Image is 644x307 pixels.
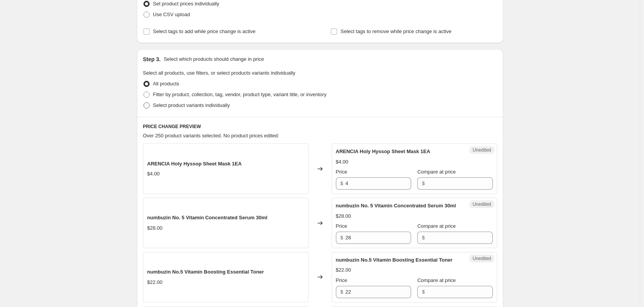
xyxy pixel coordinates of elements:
span: $ [341,180,343,186]
span: Unedited [472,147,491,153]
span: $ [422,235,425,240]
span: Select tags to add while price change is active [153,28,256,34]
span: Compare at price [417,223,456,229]
div: $4.00 [147,170,160,178]
span: numbuzin No. 5 Vitamin Concentrated Serum 30ml [147,215,268,220]
h6: PRICE CHANGE PREVIEW [143,123,497,130]
span: $ [341,289,343,295]
span: All products [153,81,179,87]
div: $22.00 [336,266,351,274]
span: ARENCIA Holy Hyssop Sheet Mask 1EA [147,161,242,167]
span: ARENCIA Holy Hyssop Sheet Mask 1EA [336,148,430,154]
span: numbuzin No.5 Vitamin Boosting Essential Toner [147,269,264,275]
span: $ [422,180,425,186]
h2: Step 3. [143,55,161,63]
span: Price [336,277,347,283]
span: Price [336,223,347,229]
span: $ [341,235,343,240]
div: $28.00 [336,212,351,220]
span: Over 250 product variants selected. No product prices edited: [143,133,279,138]
span: Set product prices individually [153,1,219,7]
span: Select tags to remove while price change is active [341,28,452,34]
span: Compare at price [417,277,456,283]
div: $22.00 [147,279,163,286]
span: Select all products, use filters, or select products variants individually [143,70,295,76]
div: $4.00 [336,158,349,166]
span: Unedited [472,201,491,207]
span: $ [422,289,425,295]
span: Select product variants individually [153,102,230,108]
span: Compare at price [417,169,456,175]
span: Use CSV upload [153,12,190,17]
span: Filter by product, collection, tag, vendor, product type, variant title, or inventory [153,92,327,97]
div: $28.00 [147,224,163,232]
p: Select which products should change in price [164,55,264,63]
span: numbuzin No. 5 Vitamin Concentrated Serum 30ml [336,203,456,209]
span: Price [336,169,347,175]
span: numbuzin No.5 Vitamin Boosting Essential Toner [336,257,453,263]
span: Unedited [472,255,491,262]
